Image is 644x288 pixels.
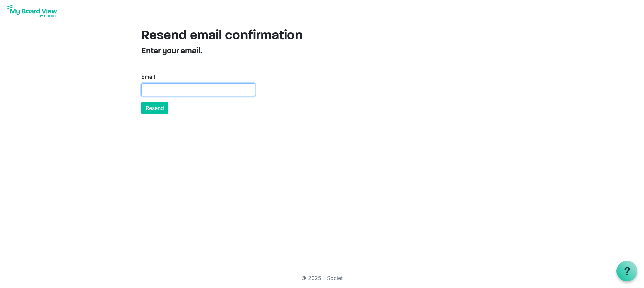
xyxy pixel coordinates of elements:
h4: Enter your email. [141,47,503,56]
img: My Board View Logo [5,3,59,19]
label: Email [141,73,155,81]
button: Resend [141,102,168,114]
a: © 2025 - Societ [301,275,343,281]
h1: Resend email confirmation [141,28,503,44]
